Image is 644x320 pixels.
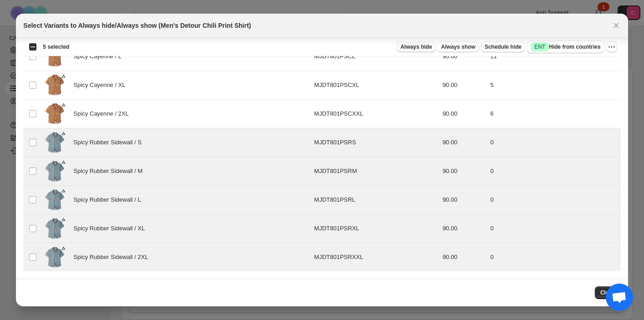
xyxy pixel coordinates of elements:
td: 90.00 [440,157,488,186]
h2: Select Variants to Always hide/Always show (Men's Detour Chili Print Shirt) [23,21,251,30]
button: Always show [438,41,479,52]
button: More actions [606,41,617,52]
td: MJDT801PSCL [312,42,440,71]
button: SuccessENTHide from countries [527,41,604,53]
span: Spicy Rubber Sidewall / M [73,167,148,176]
button: Schedule hide [481,41,525,52]
td: MJDT801PSCXL [312,71,440,100]
span: Schedule hide [485,43,521,51]
span: Always hide [400,43,432,51]
span: Spicy Rubber Sidewall / 2XL [73,253,153,262]
td: 5 [488,71,621,100]
td: MJDT801PSRXL [312,214,440,243]
td: 0 [488,128,621,157]
td: 90.00 [440,71,488,100]
td: 90.00 [440,42,488,71]
img: mens-detour-lightweight-trail-party-shirt-360388.png [43,246,66,269]
span: Hide from countries [531,42,600,51]
span: Spicy Rubber Sidewall / L [73,195,146,204]
span: ENT [534,43,545,51]
span: Close [600,289,615,296]
img: mens-detour-lightweight-trail-party-shirt-834512.png [43,45,66,68]
td: 0 [488,186,621,214]
img: mens-detour-lightweight-trail-party-shirt-360388.png [43,217,66,240]
span: Spicy Cayenne / L [73,52,126,61]
img: mens-detour-lightweight-trail-party-shirt-360388.png [43,160,66,183]
td: 6 [488,100,621,128]
img: mens-detour-lightweight-trail-party-shirt-360388.png [43,188,66,211]
td: 90.00 [440,243,488,272]
button: Close [610,19,623,32]
span: Spicy Cayenne / 2XL [73,109,133,118]
span: Spicy Rubber Sidewall / S [73,138,146,147]
button: Always hide [397,41,435,52]
span: 5 selected [43,43,69,51]
td: MJDT801PSRL [312,186,440,214]
td: 0 [488,243,621,272]
td: 0 [488,157,621,186]
span: Spicy Cayenne / XL [73,81,130,90]
td: 90.00 [440,100,488,128]
td: MJDT801PSRM [312,157,440,186]
td: MJDT801PSRS [312,128,440,157]
td: 90.00 [440,214,488,243]
span: Spicy Rubber Sidewall / XL [73,224,149,233]
td: 90.00 [440,186,488,214]
img: mens-detour-lightweight-trail-party-shirt-360388.png [43,131,66,154]
img: mens-detour-lightweight-trail-party-shirt-834512.png [43,102,66,125]
img: mens-detour-lightweight-trail-party-shirt-834512.png [43,74,66,97]
td: MJDT801PSRXXL [312,243,440,272]
td: 0 [488,214,621,243]
a: Open chat [606,284,633,311]
td: 11 [488,42,621,71]
td: MJDT801PSCXXL [312,100,440,128]
td: 90.00 [440,128,488,157]
button: Close [595,286,621,299]
span: Always show [441,43,475,51]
